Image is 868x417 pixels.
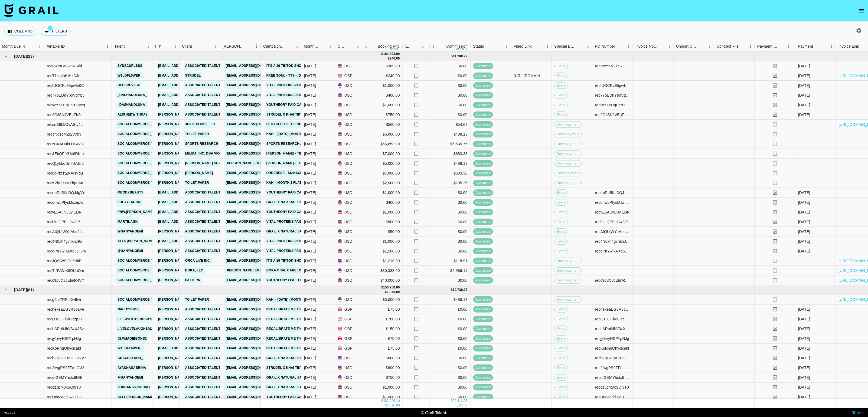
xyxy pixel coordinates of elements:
[224,101,285,108] a: [EMAIL_ADDRESS][DOMAIN_NAME]
[265,384,343,391] a: Grail x Natural Sant Batana Vital Mask
[4,4,58,17] img: Grail Talent
[157,394,245,400] a: [PERSON_NAME][EMAIL_ADDRESS][DOMAIN_NAME]
[116,121,166,128] a: socialcommerce_tap_us
[224,306,285,313] a: [EMAIL_ADDRESS][DOMAIN_NAME]
[795,41,836,52] div: Payment Sent Date
[265,179,338,186] a: Kahi - Month 1 flat fee bookings 2025
[184,365,229,371] a: Associated Talent Ltd
[157,218,217,225] a: [EMAIL_ADDRESS][DOMAIN_NAME]
[224,218,285,225] a: [EMAIL_ADDRESS][DOMAIN_NAME]
[2,41,21,52] div: Month Due
[265,150,372,157] a: [PERSON_NAME] - TikTok Shop management - August - TSP
[451,54,453,59] div: $
[116,92,148,98] a: _dashandluna_
[304,63,316,69] div: Sep '25
[156,42,164,50] div: 1 active filter
[446,41,468,52] div: Commission
[2,286,10,294] button: hide children
[224,277,285,284] a: [EMAIL_ADDRESS][DOMAIN_NAME]
[224,257,285,264] a: [EMAIL_ADDRESS][DOMAIN_NAME]
[224,365,285,371] a: [EMAIL_ADDRESS][DOMAIN_NAME]
[265,248,318,254] a: Vital Proteins Paid August
[184,355,229,362] a: Associated Talent Inc
[265,209,316,215] a: YouTheory Paid Campaign
[224,209,285,215] a: [EMAIL_ADDRESS][DOMAIN_NAME]
[503,42,511,50] button: Menu
[552,41,592,52] div: Special Booking Type
[224,199,285,206] a: [EMAIL_ADDRESS][DOMAIN_NAME]
[184,189,229,196] a: Associated Talent Inc
[184,306,229,313] a: Associated Talent Inc
[390,47,402,51] div: money
[293,42,301,50] button: Menu
[335,41,362,52] div: Currency
[116,394,156,400] a: ally.[PERSON_NAME]
[263,41,285,52] div: Campaign (Type)
[265,326,348,332] a: Recalibrate Me TikTok Shop Campaign July
[383,52,400,56] div: 164,383.00
[265,72,310,79] a: Free Soul - TTS - [DATE]
[224,374,285,381] a: [EMAIL_ADDRESS][DOMAIN_NAME]
[354,42,362,50] button: Menu
[658,42,665,50] button: Sort
[157,92,217,98] a: [EMAIL_ADDRESS][DOMAIN_NAME]
[265,267,336,274] a: Boka Oral Care US - [DATE] Campaign
[184,111,229,118] a: Associated Talent Ltd
[157,121,245,128] a: [PERSON_NAME][EMAIL_ADDRESS][DOMAIN_NAME]
[116,257,166,264] a: socialcommerce_tap_us
[44,41,112,52] div: Airtable ID
[114,41,125,52] div: Talent
[838,41,859,52] div: Invoice Link
[439,42,446,50] button: Sort
[245,42,252,50] button: Sort
[116,199,143,206] a: zoeyylagoni
[184,140,220,147] a: Sports Research
[157,228,245,235] a: [PERSON_NAME][EMAIL_ADDRESS][DOMAIN_NAME]
[615,42,623,50] button: Sort
[265,394,316,400] a: YouTheory Paid Campaign
[116,277,174,284] a: socialcommerce_flatfee_us
[184,248,229,254] a: Associated Talent Inc
[224,248,285,254] a: [EMAIL_ADDRESS][DOMAIN_NAME]
[116,218,139,225] a: martinagk
[184,326,229,332] a: Associated Talent Inc
[116,63,144,69] a: sydscurlsss
[184,384,229,391] a: Associated Talent Inc
[157,72,217,79] a: [EMAIL_ADDRESS][DOMAIN_NAME]
[265,131,308,137] a: Kahi - [DATE] (Month 3)
[304,73,316,78] div: Sep '25
[184,218,229,225] a: Associated Talent Inc
[157,296,245,303] a: [PERSON_NAME][EMAIL_ADDRESS][DOMAIN_NAME]
[14,54,27,59] span: [DATE]
[265,121,344,128] a: Cloaked TikTok Shop Campaign - Month 1
[171,42,179,50] button: Menu
[633,41,673,52] div: Invoice Notes
[403,41,430,52] div: Expenses: Remove Commission?
[157,111,245,118] a: [PERSON_NAME][EMAIL_ADDRESS][DOMAIN_NAME]
[473,64,493,69] span: approved
[335,71,362,81] div: GBP
[116,296,166,303] a: socialcommerce_tsp_us
[47,63,82,69] div: recPwYKVFkclxFVki
[554,41,576,52] div: Special Booking Type
[265,218,318,225] a: Vital Proteins Paid August
[413,42,420,50] button: Sort
[798,41,820,52] div: Payment Sent Date
[265,365,319,371] a: Strudel x Khai TikTok Shop
[224,267,341,274] a: [PERSON_NAME][EMAIL_ADDRESS][PERSON_NAME][DOMAIN_NAME]
[2,52,10,60] button: hide children
[473,41,484,52] div: Status
[116,111,149,118] a: alignedwithkay
[224,189,285,196] a: [EMAIL_ADDRESS][DOMAIN_NAME]
[21,42,28,50] button: Sort
[595,41,615,52] div: PO Number
[798,63,810,69] div: 18/09/2025
[673,41,714,52] div: Uniport Contact Email
[224,345,285,352] a: [EMAIL_ADDRESS][DOMAIN_NAME]
[103,42,112,50] button: Menu
[116,267,166,274] a: socialcommerce_tsp_us
[224,160,341,167] a: [PERSON_NAME][EMAIL_ADDRESS][PERSON_NAME][DOMAIN_NAME]
[224,316,285,323] a: [EMAIL_ADDRESS][DOMAIN_NAME]
[265,238,318,245] a: Vital Proteins Paid August
[125,42,132,50] button: Sort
